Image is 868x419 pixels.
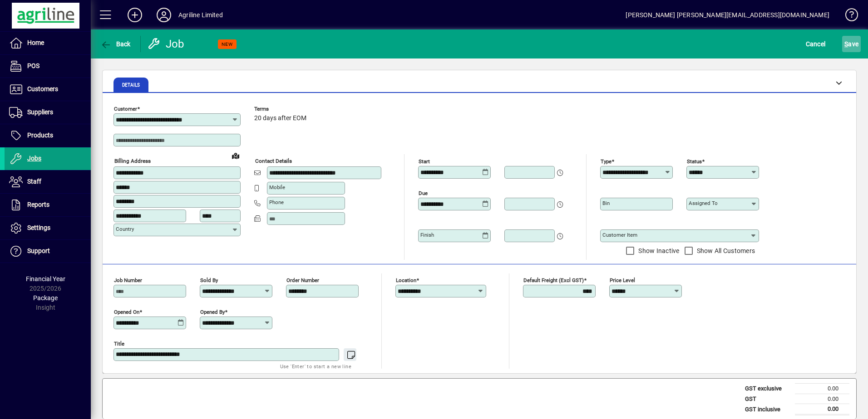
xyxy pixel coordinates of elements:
[27,201,49,208] span: Reports
[602,200,610,206] mat-label: Bin
[610,277,635,283] mat-label: Price Level
[120,7,149,23] button: Add
[100,40,131,48] span: Back
[27,178,41,185] span: Staff
[27,155,41,162] span: Jobs
[280,361,351,371] mat-hint: Use 'Enter' to start a new line
[114,277,142,283] mat-label: Job number
[740,404,795,415] td: GST inclusive
[27,39,44,46] span: Home
[98,36,133,52] button: Back
[269,184,285,190] mat-label: Mobile
[844,40,848,48] span: S
[804,36,828,52] button: Cancel
[740,394,795,404] td: GST
[27,62,39,69] span: POS
[27,132,53,139] span: Products
[27,108,53,116] span: Suppliers
[200,309,225,315] mat-label: Opened by
[254,115,306,122] span: 20 days after EOM
[114,106,137,112] mat-label: Customer
[27,85,58,93] span: Customers
[269,199,284,205] mat-label: Phone
[740,384,795,394] td: GST exclusive
[795,404,849,415] td: 0.00
[286,277,319,283] mat-label: Order number
[27,247,50,254] span: Support
[222,41,233,47] span: NEW
[26,275,65,283] span: Financial Year
[601,158,612,165] mat-label: Type
[114,309,139,315] mat-label: Opened On
[419,158,430,165] mat-label: Start
[795,384,849,394] td: 0.00
[795,394,849,404] td: 0.00
[838,2,857,31] a: Knowledge Base
[602,232,637,238] mat-label: Customer Item
[5,240,91,263] a: Support
[254,106,309,112] span: Terms
[420,232,434,238] mat-label: Finish
[178,8,223,22] div: Agriline Limited
[149,7,178,23] button: Profile
[523,277,584,283] mat-label: Default Freight (excl GST)
[33,294,58,302] span: Package
[5,78,91,101] a: Customers
[689,200,718,206] mat-label: Assigned to
[148,37,186,51] div: Job
[695,246,755,255] label: Show All Customers
[5,171,91,193] a: Staff
[200,277,218,283] mat-label: Sold by
[228,148,243,163] a: View on map
[116,226,134,232] mat-label: Country
[5,32,91,54] a: Home
[27,224,50,231] span: Settings
[396,277,416,283] mat-label: Location
[806,37,826,51] span: Cancel
[419,190,428,196] mat-label: Due
[5,217,91,239] a: Settings
[5,124,91,147] a: Products
[626,8,829,22] div: [PERSON_NAME] [PERSON_NAME][EMAIL_ADDRESS][DOMAIN_NAME]
[844,37,858,51] span: ave
[5,194,91,216] a: Reports
[91,36,141,52] app-page-header-button: Back
[5,55,91,78] a: POS
[687,158,702,165] mat-label: Status
[114,341,124,347] mat-label: Title
[122,83,140,88] span: Details
[636,246,679,255] label: Show Inactive
[842,36,861,52] button: Save
[5,101,91,124] a: Suppliers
